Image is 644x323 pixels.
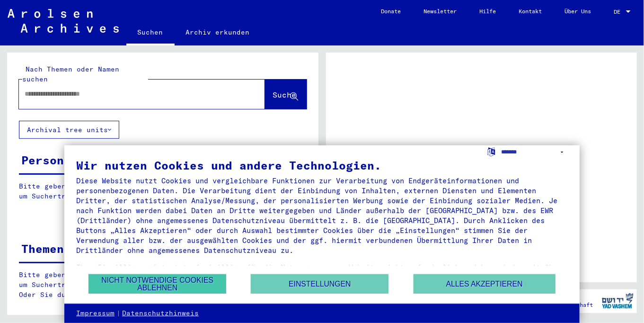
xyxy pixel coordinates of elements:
select: Sprache auswählen [502,145,568,159]
img: Arolsen_neg.svg [8,9,119,33]
div: Themen [21,240,64,257]
button: Archival tree units [19,121,119,139]
span: DE [614,9,624,15]
a: Suchen [126,21,175,45]
a: Datenschutzhinweis [122,309,199,318]
button: Nicht notwendige Cookies ablehnen [88,274,226,294]
div: Personen [21,152,78,169]
label: Sprache auswählen [486,146,496,155]
a: Impressum [76,309,115,318]
p: Bitte geben Sie einen Suchbegriff ein oder nutzen Sie die Filter, um Suchertreffer zu erhalten. O... [19,270,307,300]
span: Suche [273,90,297,99]
div: Diese Website nutzt Cookies und vergleichbare Funktionen zur Verarbeitung von Endgeräteinformatio... [76,176,568,255]
p: Bitte geben Sie einen Suchbegriff ein oder nutzen Sie die Filter, um Suchertreffer zu erhalten. [19,181,306,201]
mat-label: Nach Themen oder Namen suchen [22,65,119,83]
button: Suche [265,80,307,109]
div: Wir nutzen Cookies und andere Technologien. [76,160,568,171]
img: yv_logo.png [600,289,635,313]
button: Einstellungen [251,274,388,294]
a: Archiv erkunden [175,21,261,44]
button: Alles akzeptieren [414,274,556,294]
